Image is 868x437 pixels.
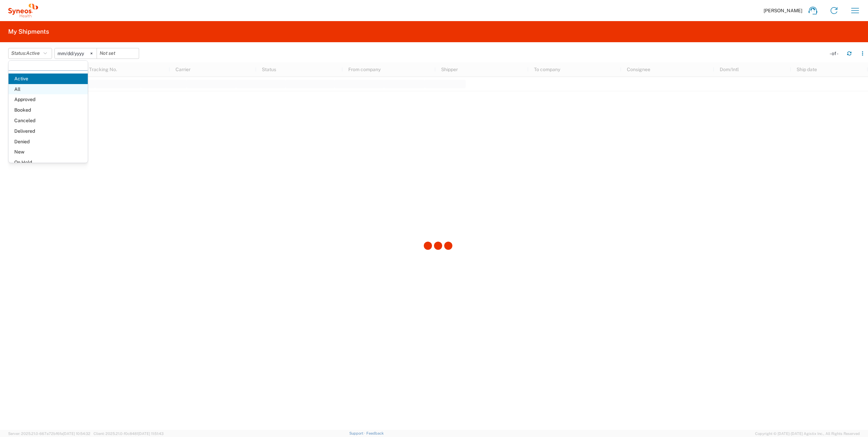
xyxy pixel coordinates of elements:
input: Not set [55,48,97,59]
input: Not set [97,48,139,59]
h2: My Shipments [8,28,49,36]
span: Canceled [9,115,88,126]
span: Active [9,74,88,84]
span: Active [26,50,40,56]
span: [PERSON_NAME] [764,7,802,14]
span: Delivered [9,126,88,136]
span: Denied [9,136,88,147]
span: Client: 2025.21.0-f0c8481 [94,432,164,436]
span: New [9,147,88,157]
span: Booked [9,105,88,115]
span: Server: 2025.21.0-667a72bf6fa [8,432,90,436]
div: - of - [830,50,841,56]
span: [DATE] 10:54:32 [63,432,90,436]
span: On Hold [9,157,88,168]
span: All [9,84,88,95]
span: Copyright © [DATE]-[DATE] Agistix Inc., All Rights Reserved [755,431,860,437]
a: Support [349,431,366,435]
span: Approved [9,94,88,105]
span: [DATE] 11:51:43 [138,432,164,436]
a: Feedback [366,431,384,435]
button: Status:Active [8,48,52,59]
